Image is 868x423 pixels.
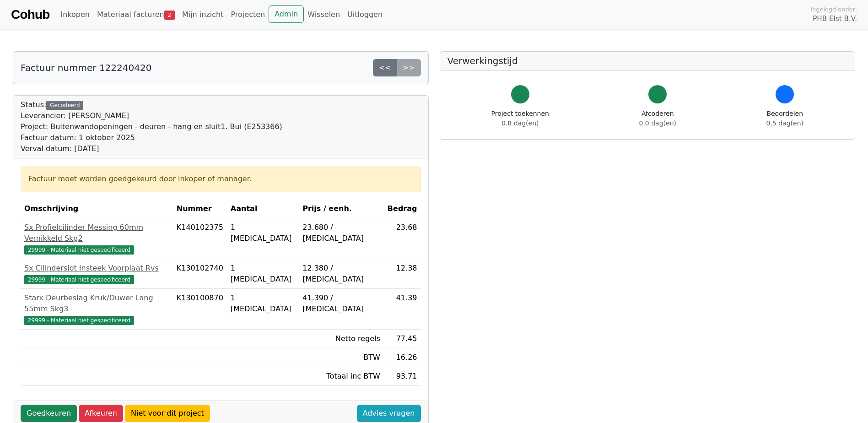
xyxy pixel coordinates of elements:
div: Status: [21,99,282,154]
td: 16.26 [384,348,421,367]
a: Afkeuren [79,405,123,422]
span: 0.0 dag(en) [639,119,676,127]
span: 0.5 dag(en) [766,119,803,127]
a: Niet voor dit project [125,405,210,422]
div: 23.680 / [MEDICAL_DATA] [302,222,380,244]
span: 29999 - Materiaal niet gespecificeerd [24,245,134,255]
div: Starx Deurbeslag Kruk/Duwer Lang 55mm Skg3 [24,293,169,315]
span: 2 [164,11,175,20]
a: Wisselen [304,5,344,24]
a: << [373,59,397,76]
a: Materiaal facturen2 [93,5,178,24]
td: 12.38 [384,259,421,289]
div: Factuur moet worden goedgekeurd door inkoper of manager. [28,174,413,184]
div: Beoordelen [766,109,803,128]
th: Bedrag [384,200,421,218]
a: Sx Cilinderslot Insteek Voorplaat Rvs29999 - Materiaal niet gespecificeerd [24,263,169,285]
th: Prijs / eenh. [299,200,384,218]
td: 41.39 [384,289,421,330]
td: BTW [299,348,384,367]
span: 0.8 dag(en) [501,119,539,127]
td: K130102740 [173,259,227,289]
div: 1 [MEDICAL_DATA] [231,293,295,315]
a: Cohub [11,4,49,26]
th: Omschrijving [21,200,173,218]
div: Leverancier: [PERSON_NAME] [21,110,282,121]
div: Factuur datum: 1 oktober 2025 [21,132,282,143]
div: Sx Cilinderslot Insteek Voorplaat Rvs [24,263,169,274]
a: Sx Profielcilinder Messing 60mm Vernikkeld Skg229999 - Materiaal niet gespecificeerd [24,222,169,255]
th: Nummer [173,200,227,218]
th: Aantal [227,200,299,218]
div: 1 [MEDICAL_DATA] [231,222,295,244]
div: Afcoderen [639,109,676,128]
span: 29999 - Materiaal niet gespecificeerd [24,316,134,325]
a: Mijn inzicht [178,5,227,24]
span: 29999 - Materiaal niet gespecificeerd [24,275,134,284]
td: 23.68 [384,218,421,259]
a: Goedkeuren [21,405,77,422]
td: Totaal inc BTW [299,367,384,386]
a: Uitloggen [344,5,386,24]
td: 77.45 [384,330,421,348]
span: PHB Elst B.V. [813,14,857,24]
td: K140102375 [173,218,227,259]
h5: Verwerkingstijd [447,55,848,66]
h5: Factuur nummer 122240420 [21,62,151,73]
div: Project toekennen [491,109,549,128]
a: Advies vragen [357,405,421,422]
td: 93.71 [384,367,421,386]
a: Inkopen [57,5,93,24]
div: Sx Profielcilinder Messing 60mm Vernikkeld Skg2 [24,222,169,244]
a: Admin [269,5,304,23]
a: Projecten [227,5,269,24]
div: Gecodeerd [46,101,83,110]
a: Starx Deurbeslag Kruk/Duwer Lang 55mm Skg329999 - Materiaal niet gespecificeerd [24,293,169,325]
span: Ingelogd onder: [810,5,857,14]
td: K130100870 [173,289,227,330]
div: Verval datum: [DATE] [21,143,282,154]
div: Project: Buitenwandopeningen - deuren - hang en sluit1. Bui (E253366) [21,121,282,132]
td: Netto regels [299,330,384,348]
div: 1 [MEDICAL_DATA] [231,263,295,285]
div: 12.380 / [MEDICAL_DATA] [302,263,380,285]
div: 41.390 / [MEDICAL_DATA] [302,293,380,315]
